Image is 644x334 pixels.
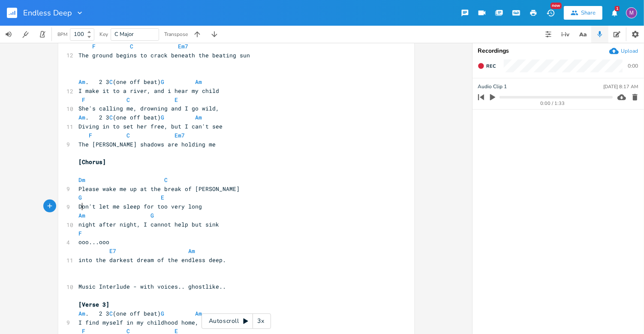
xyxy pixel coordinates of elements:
div: New [551,3,562,9]
div: Key [99,32,108,37]
span: E [175,96,178,104]
span: G [161,113,165,121]
button: M [626,3,637,23]
div: 0:00 [628,63,638,69]
span: Em7 [175,131,185,139]
button: Upload [609,46,638,56]
span: The [PERSON_NAME] shadows are holding me [79,140,216,148]
span: C [130,42,134,50]
span: C [110,78,113,86]
span: F [82,96,86,104]
span: Am [189,247,196,255]
span: ooo...ooo [79,238,110,246]
span: Please wake me up at the break of [PERSON_NAME] [79,185,240,193]
span: Am [79,212,86,219]
span: C [110,310,113,317]
div: 0:00 / 1:33 [493,101,613,106]
span: . 2 3 (one off beat) [79,310,206,317]
span: E7 [110,247,117,255]
div: Share [581,9,596,17]
span: Am [79,310,86,317]
div: Upload [621,48,638,54]
span: C Major [114,30,134,38]
span: . 2 3 (one off beat) [79,113,206,121]
div: Recordings [478,48,639,54]
span: C [165,176,168,184]
span: The ground begins to crack beneath the beating sun [79,51,250,59]
div: [DATE] 8:17 AM [603,84,638,89]
span: . 2 3 (one off beat) [79,78,206,86]
div: Transpose [164,32,188,37]
span: Diving in to set her free, but I can't see [79,122,223,130]
span: Am [79,78,86,86]
span: G [79,194,82,201]
span: G [161,78,165,86]
span: Em7 [178,42,189,50]
span: Audio Clip 1 [478,83,507,91]
span: C [127,131,130,139]
span: into the darkest dream of the endless deep. [79,256,226,264]
span: Am [196,310,202,317]
button: 1 [606,5,623,21]
span: Am [79,113,86,121]
span: E [161,194,165,201]
span: Dm [79,176,86,184]
span: F [79,230,82,237]
span: She's calling me, drowning and I go wild, [79,104,220,112]
span: Don't let me sleep for too very long [79,203,202,210]
div: melindameshad [626,7,637,18]
span: Endless Deep [23,9,72,17]
span: Music Interlude - with voices.. ghostlike.. [79,283,226,290]
span: [Chorus] [79,158,106,166]
span: night after night, I cannot help but sink [79,221,220,228]
span: G [151,212,154,219]
div: Autoscroll [202,313,271,329]
span: I make it to a river, and i hear my child [79,87,220,95]
span: I find myself in my childhood home, [79,319,199,326]
span: G [161,310,165,317]
span: C [110,113,113,121]
button: New [542,5,559,21]
span: C [127,96,130,104]
div: BPM [57,32,67,37]
span: [Verse 3] [79,301,110,308]
span: Am [196,113,202,121]
div: 3x [253,313,268,329]
button: Rec [474,59,499,73]
span: F [89,131,93,139]
span: Rec [486,63,496,69]
div: 1 [615,6,620,11]
button: Share [564,6,602,20]
span: Am [196,78,202,86]
span: F [93,42,96,50]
